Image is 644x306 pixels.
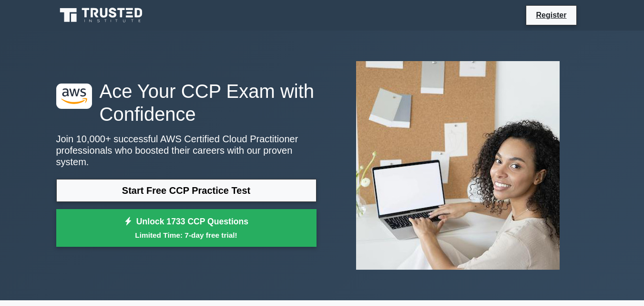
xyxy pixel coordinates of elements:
[56,133,317,168] p: Join 10,000+ successful AWS Certified Cloud Practitioner professionals who boosted their careers ...
[56,80,317,126] h1: Ace Your CCP Exam with Confidence
[56,179,317,202] a: Start Free CCP Practice Test
[56,209,317,247] a: Unlock 1733 CCP QuestionsLimited Time: 7-day free trial!
[68,230,305,241] small: Limited Time: 7-day free trial!
[530,9,572,21] a: Register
